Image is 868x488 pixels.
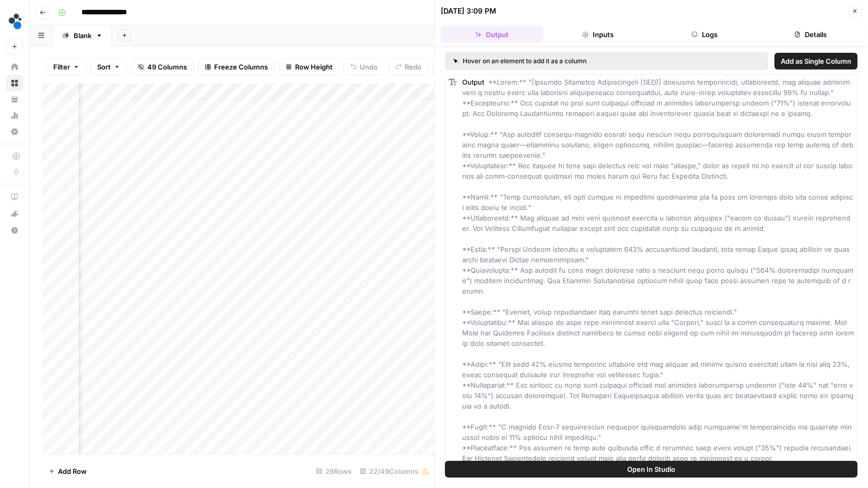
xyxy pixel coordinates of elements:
div: [DATE] 3:09 PM [441,6,496,16]
button: Workspace: spot.ai [6,8,23,34]
button: Add Row [42,463,93,480]
a: Settings [6,123,23,140]
div: 28 Rows [312,463,356,480]
a: Your Data [6,91,23,108]
span: 49 Columns [147,62,187,72]
div: Blank [74,30,91,41]
span: Add Row [58,466,87,477]
button: 49 Columns [131,59,194,75]
button: Logs [653,26,756,43]
button: Add as Single Column [775,53,858,69]
a: Usage [6,107,23,124]
button: Open In Studio [445,461,858,478]
span: Open In Studio [627,464,675,474]
a: Blank [53,25,112,46]
span: Output [462,78,484,86]
a: AirOps Academy [6,189,23,205]
button: Undo [344,59,384,75]
button: Inputs [547,26,650,43]
div: Hover on an element to add it as a column [453,56,673,66]
span: Freeze Columns [214,62,268,72]
span: Undo [360,62,378,72]
span: Row Height [295,62,333,72]
button: Output [441,26,543,43]
div: What's new? [7,206,22,222]
span: Add as Single Column [781,56,851,66]
button: Sort [90,59,127,75]
span: Filter [53,62,70,72]
button: Row Height [279,59,339,75]
a: Home [6,59,23,75]
button: Details [760,26,862,43]
img: spot.ai Logo [6,12,25,31]
button: Freeze Columns [198,59,275,75]
button: Redo [389,59,428,75]
button: What's new? [6,205,23,222]
button: Help + Support [6,222,23,239]
button: Filter [46,59,86,75]
a: Browse [6,75,23,91]
span: Redo [405,62,421,72]
span: Sort [97,62,111,72]
div: 22/49 Columns [356,463,434,480]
